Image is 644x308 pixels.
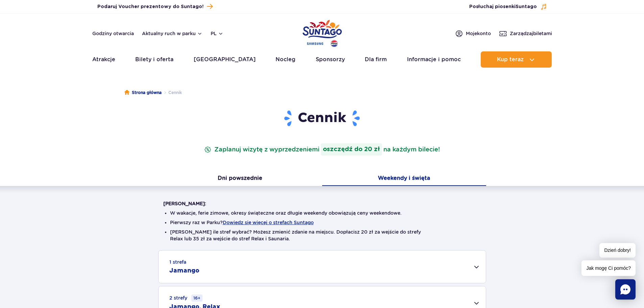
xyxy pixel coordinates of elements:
[142,31,202,36] button: Aktualny ruch w parku
[481,51,552,68] button: Kup teraz
[497,56,524,63] span: Kup teraz
[510,30,552,37] span: Zarządzaj biletami
[92,30,134,37] a: Godziny otwarcia
[194,51,256,68] a: [GEOGRAPHIC_DATA]
[466,30,491,37] span: Moje konto
[162,89,182,96] li: Cennik
[163,201,206,206] strong: [PERSON_NAME]:
[169,259,186,265] small: 1 strefa
[92,51,115,68] a: Atrakcje
[169,267,199,275] h2: Jamango
[191,294,202,302] small: 16+
[203,143,441,156] p: Zaplanuj wizytę z wyprzedzeniem na każdym bilecie!
[124,89,162,96] a: Strona główna
[135,51,173,68] a: Bilety i oferta
[170,219,474,226] li: Pierwszy raz w Parku?
[97,2,213,11] a: Podaruj Voucher prezentowy do Suntago!
[516,4,537,9] span: Suntago
[276,51,295,68] a: Nocleg
[303,17,342,48] a: Park of Poland
[615,279,636,300] div: Chat
[599,243,636,258] span: Dzień dobry!
[158,172,322,186] button: Dni powszednie
[223,220,314,225] button: Dowiedz się więcej o strefach Suntago
[163,110,481,127] h1: Cennik
[469,3,537,10] span: Posłuchaj piosenki
[97,3,204,10] span: Podaruj Voucher prezentowy do Suntago!
[499,29,552,38] a: Zarządzajbiletami
[169,294,202,302] small: 2 strefy
[469,3,547,10] button: Posłuchaj piosenkiSuntago
[407,51,461,68] a: Informacje i pomoc
[211,30,223,37] button: pl
[170,210,474,216] li: W wakacje, ferie zimowe, okresy świąteczne oraz długie weekendy obowiązują ceny weekendowe.
[455,29,491,38] a: Mojekonto
[365,51,387,68] a: Dla firm
[322,172,486,186] button: Weekendy i święta
[316,51,345,68] a: Sponsorzy
[170,229,474,242] li: [PERSON_NAME] ile stref wybrać? Możesz zmienić zdanie na miejscu. Dopłacisz 20 zł za wejście do s...
[581,260,636,276] span: Jak mogę Ci pomóc?
[321,143,382,156] strong: oszczędź do 20 zł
